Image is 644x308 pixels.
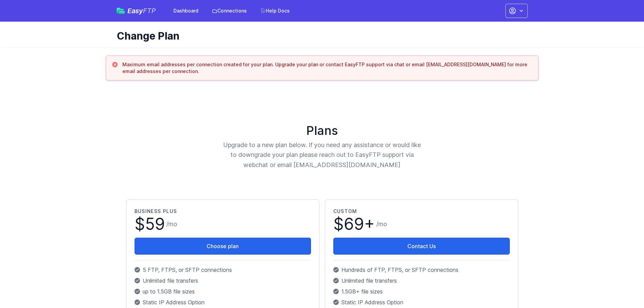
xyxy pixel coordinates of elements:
span: / [376,219,387,229]
h1: Change Plan [117,30,522,42]
a: Connections [208,5,251,17]
a: Help Docs [256,5,294,17]
p: Unlimited file transfers [333,277,510,285]
h1: Plans [123,124,521,137]
h2: Custom [333,208,510,215]
p: Unlimited file transfers [135,277,311,285]
p: up to 1.5GB file sizes [135,287,311,295]
h3: Maximum email addresses per connection created for your plan. Upgrade your plan or contact EasyFT... [122,61,533,75]
span: 69+ [344,214,375,234]
span: $ [333,216,375,232]
button: Choose plan [135,238,311,255]
span: mo [378,220,387,228]
span: 59 [145,214,165,234]
p: Static IP Address Option [135,298,311,306]
img: easyftp_logo.png [117,8,125,14]
p: Hundreds of FTP, FTPS, or SFTP connections [333,266,510,274]
p: Upgrade to a new plan below. If you need any assistance or would like to downgrade your plan plea... [223,140,422,170]
p: 1.5GB+ file sizes [333,287,510,295]
span: $ [135,216,165,232]
p: Static IP Address Option [333,298,510,306]
a: Contact Us [333,238,510,255]
span: mo [168,220,177,228]
span: / [166,219,177,229]
h2: Business Plus [135,208,311,215]
span: FTP [143,7,156,15]
a: EasyFTP [117,7,156,14]
p: 5 FTP, FTPS, or SFTP connections [135,266,311,274]
a: Dashboard [169,5,202,17]
span: Easy [127,7,156,14]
